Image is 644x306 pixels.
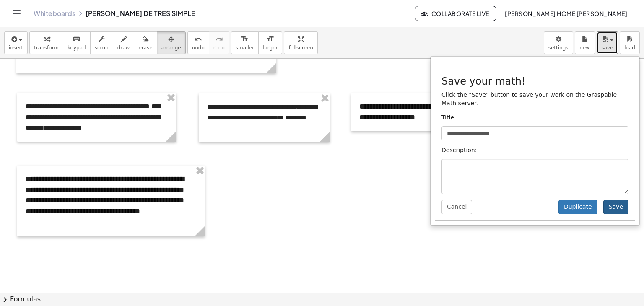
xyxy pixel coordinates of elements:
[134,31,157,54] button: erase
[284,31,317,54] button: fullscreen
[441,146,628,155] p: Description:
[441,200,472,214] button: Cancel
[9,45,23,51] span: insert
[231,31,259,54] button: format_sizesmaller
[95,45,109,51] span: scrub
[505,10,627,17] span: [PERSON_NAME] HOME [PERSON_NAME]
[209,31,229,54] button: redoredo
[29,31,63,54] button: transform
[441,76,628,87] h3: Save your math!
[157,31,186,54] button: arrange
[192,45,205,51] span: undo
[624,45,635,51] span: load
[113,31,135,54] button: draw
[266,34,274,44] i: format_size
[236,45,254,51] span: smaller
[603,200,628,214] button: Save
[601,45,613,51] span: save
[258,31,282,54] button: format_sizelarger
[138,45,152,51] span: erase
[422,10,489,17] span: Collaborate Live
[241,34,249,44] i: format_size
[441,91,628,108] p: Click the "Save" button to save your work on the Graspable Math server.
[117,45,130,51] span: draw
[73,34,80,44] i: keyboard
[544,31,573,54] button: settings
[213,45,225,51] span: redo
[415,6,496,21] button: Collaborate Live
[597,31,618,54] button: save
[498,6,634,21] button: [PERSON_NAME] HOME [PERSON_NAME]
[187,31,209,54] button: undoundo
[620,31,640,54] button: load
[441,114,628,122] p: Title:
[4,31,28,54] button: insert
[34,45,59,51] span: transform
[558,200,597,214] button: Duplicate
[194,34,202,44] i: undo
[548,45,569,51] span: settings
[90,31,113,54] button: scrub
[161,45,181,51] span: arrange
[288,45,313,51] span: fullscreen
[68,45,86,51] span: keypad
[579,45,590,51] span: new
[63,31,91,54] button: keyboardkeypad
[263,45,278,51] span: larger
[575,31,595,54] button: new
[34,9,75,18] a: Whiteboards
[10,7,23,20] button: Toggle navigation
[215,34,223,44] i: redo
